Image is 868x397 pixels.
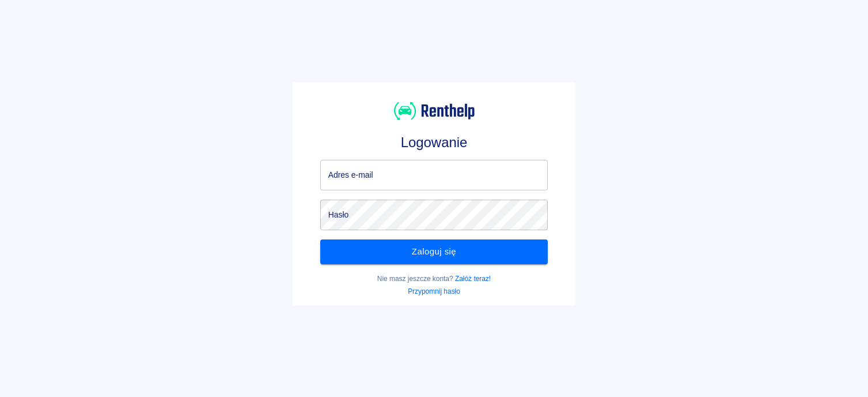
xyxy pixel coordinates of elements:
a: Załóż teraz! [455,275,491,283]
a: Przypomnij hasło [408,287,460,295]
button: Zaloguj się [320,239,548,264]
p: Nie masz jeszcze konta? [320,274,548,284]
h3: Logowanie [320,134,548,151]
img: Renthelp logo [394,100,475,122]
